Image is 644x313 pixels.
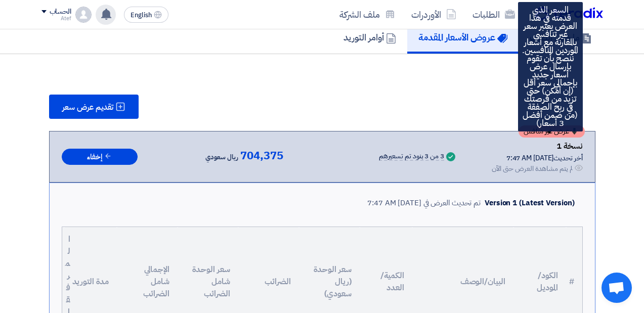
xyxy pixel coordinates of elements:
span: 704,375 [240,150,283,162]
div: السعر الذي قدمته في هذا العرض يعتبر سعر غير تنافسي بالمقارنة مع أسعار الموردين المنافسين. ننصح بأ... [518,2,583,131]
a: الطلبات [464,3,523,26]
div: 3 من 3 بنود تم تسعيرهم [379,153,444,161]
span: English [131,12,152,19]
a: عروض الأسعار المقدمة [407,21,519,54]
button: إخفاء [62,149,138,165]
div: Version 1 (Latest Version) [485,197,574,209]
a: الأوردرات [403,3,464,26]
span: عرض غير منافس [524,128,569,135]
a: أوامر التوريد [332,21,407,54]
div: نسخة 1 [492,140,583,153]
div: دردشة مفتوحة [602,273,632,303]
h5: عروض الأسعار المقدمة [418,31,507,43]
div: تم تحديث العرض في [DATE] 7:47 AM [367,197,481,209]
div: الحساب [50,8,71,16]
span: تقديم عرض سعر [62,103,113,111]
a: ملف الشركة [331,3,403,26]
h5: أوامر التوريد [344,31,396,43]
div: Atef [41,16,71,21]
span: ريال سعودي [205,151,238,163]
img: profile_test.png [75,7,92,23]
div: لم يتم مشاهدة العرض حتى الآن [492,163,573,174]
button: English [124,7,168,23]
button: تقديم عرض سعر [49,95,139,119]
div: أخر تحديث [DATE] 7:47 AM [492,153,583,163]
